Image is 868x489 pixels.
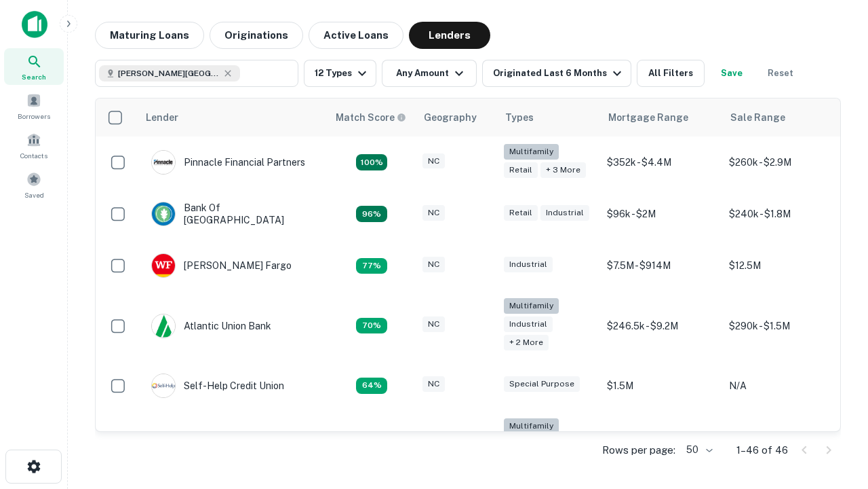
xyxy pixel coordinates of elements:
td: $96k - $2M [600,188,722,240]
div: Geography [424,109,477,126]
img: picture [152,314,175,338]
div: Self-help Credit Union [151,374,284,398]
div: [PERSON_NAME] Fargo [151,253,292,278]
td: $260k - $2.9M [722,137,844,188]
th: Lender [138,98,328,137]
div: Bank Of [GEOGRAPHIC_DATA] [151,202,314,226]
div: + 3 more [540,162,586,178]
div: Retail [504,205,538,221]
span: Search [22,71,46,82]
div: Matching Properties: 11, hasApolloMatch: undefined [356,318,387,334]
td: $1.5M [600,360,722,412]
div: Multifamily [504,418,559,434]
th: Sale Range [722,98,844,137]
th: Mortgage Range [600,98,722,137]
div: Sale Range [730,109,785,126]
button: Any Amount [382,60,477,87]
td: $240k - $1.8M [722,188,844,240]
td: $246.5k - $9.2M [600,291,722,360]
button: Maturing Loans [95,22,204,49]
span: Borrowers [18,111,50,122]
div: Special Purpose [504,376,580,392]
img: picture [152,151,175,174]
div: NC [422,376,445,392]
span: [PERSON_NAME][GEOGRAPHIC_DATA], [GEOGRAPHIC_DATA] [118,67,220,79]
div: NC [422,205,445,221]
td: $12.5M [722,240,844,291]
div: Capitalize uses an advanced AI algorithm to match your search with the best lender. The match sco... [336,110,406,125]
div: Lender [146,109,178,126]
th: Capitalize uses an advanced AI algorithm to match your search with the best lender. The match sco... [328,98,416,137]
img: picture [152,374,175,397]
td: N/A [722,360,844,412]
span: Saved [24,189,44,200]
div: Industrial [504,257,553,272]
h6: Match Score [336,110,403,125]
div: Types [505,109,534,126]
div: Matching Properties: 28, hasApolloMatch: undefined [356,154,387,170]
div: Industrial [540,205,589,221]
div: Matching Properties: 15, hasApolloMatch: undefined [356,206,387,222]
img: picture [152,202,175,225]
button: Originated Last 6 Months [482,60,631,87]
th: Geography [416,98,497,137]
a: Search [4,48,64,85]
td: $290k - $1.5M [722,291,844,360]
div: Atlantic Union Bank [151,314,271,338]
button: 12 Types [304,60,376,87]
span: Contacts [20,150,47,161]
a: Borrowers [4,88,64,124]
div: Mortgage Range [608,109,688,126]
div: Multifamily [504,144,559,160]
div: NC [422,257,445,272]
button: Active Loans [309,22,403,49]
div: Industrial [504,316,553,332]
button: Save your search to get updates of matches that match your search criteria. [710,60,753,87]
button: All Filters [637,60,705,87]
button: Lenders [409,22,490,49]
div: 50 [681,440,715,460]
button: Originations [210,22,303,49]
img: picture [152,254,175,277]
iframe: Chat Widget [800,337,868,402]
div: Matching Properties: 12, hasApolloMatch: undefined [356,258,387,274]
div: Pinnacle Financial Partners [151,150,305,175]
td: $265k - $1.1M [722,412,844,480]
p: Rows per page: [602,442,675,458]
div: NC [422,316,445,332]
div: Originated Last 6 Months [493,65,625,81]
div: + 2 more [504,335,549,350]
td: $7.5M - $914M [600,240,722,291]
div: Multifamily [504,298,559,314]
th: Types [497,98,600,137]
a: Saved [4,166,64,203]
td: $225.3k - $21M [600,412,722,480]
div: Retail [504,162,538,178]
p: 1–46 of 46 [736,442,788,458]
a: Contacts [4,127,64,164]
td: $352k - $4.4M [600,137,722,188]
img: capitalize-icon.png [22,11,47,38]
button: Reset [759,60,802,87]
div: Matching Properties: 10, hasApolloMatch: undefined [356,378,387,394]
div: NC [422,153,445,169]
